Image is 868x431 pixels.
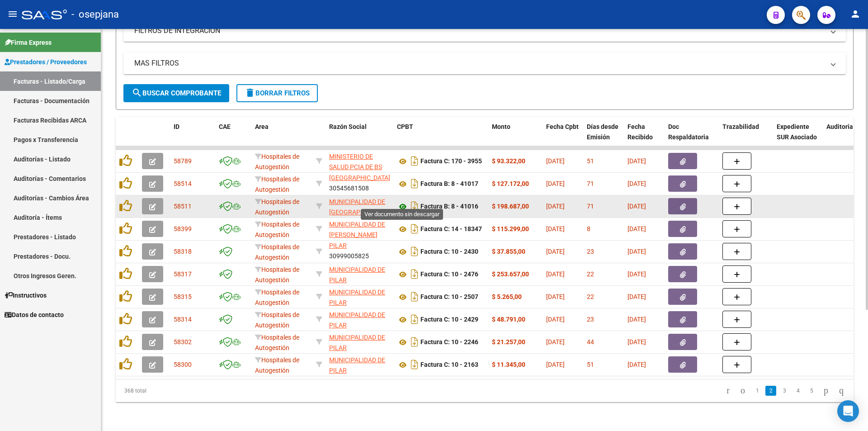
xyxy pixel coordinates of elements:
[826,123,853,130] span: Auditoria
[778,383,791,398] li: page 3
[329,152,390,171] div: 30626983398
[409,289,420,304] i: Descargar documento
[5,38,52,47] span: Firma Express
[255,311,299,329] span: Hospitales de Autogestión
[627,293,646,300] span: [DATE]
[174,180,192,187] span: 58514
[420,248,478,256] strong: Factura C: 10 - 2430
[546,157,565,165] span: [DATE]
[587,203,594,210] span: 71
[420,361,478,369] strong: Factura C: 10 - 2163
[793,386,803,396] a: 4
[409,312,420,327] i: Descargar documento
[255,356,299,374] span: Hospitales de Autogestión
[420,294,478,301] strong: Factura C: 10 - 2507
[5,310,64,320] span: Datos de contacto
[329,197,390,216] div: 30545681508
[329,266,385,284] span: MUNICIPALIDAD DE PILAR
[329,265,390,284] div: 30999005825
[329,242,390,261] div: 30999005825
[764,383,778,398] li: page 2
[329,221,385,238] span: MUNICIPALIDAD DE [PERSON_NAME]
[587,248,594,255] span: 23
[325,117,393,157] datatable-header-cell: Razón Social
[820,386,832,396] a: go to next page
[668,123,709,141] span: Doc Respaldatoria
[587,180,594,187] span: 71
[123,52,846,74] mat-expansion-panel-header: MAS FILTROS
[492,180,529,187] strong: $ 127.172,00
[420,158,482,165] strong: Factura C: 170 - 3955
[255,334,299,351] span: Hospitales de Autogestión
[546,123,579,130] span: Fecha Cpbt
[219,123,231,130] span: CAE
[624,117,665,157] datatable-header-cell: Fecha Recibido
[245,89,310,97] span: Borrar Filtros
[492,203,529,210] strong: $ 198.687,00
[627,157,646,165] span: [DATE]
[251,117,312,157] datatable-header-cell: Area
[329,287,390,306] div: 30999005825
[329,356,385,374] span: MUNICIPALIDAD DE PILAR
[329,334,385,351] span: MUNICIPALIDAD DE PILAR
[587,123,618,141] span: Días desde Emisión
[329,310,390,329] div: 30999005825
[420,180,478,188] strong: Factura B: 8 - 41017
[752,386,763,396] a: 1
[134,26,824,36] mat-panel-title: FILTROS DE INTEGRACION
[123,20,846,42] mat-expansion-panel-header: FILTROS DE INTEGRACION
[236,84,318,102] button: Borrar Filtros
[587,316,594,323] span: 23
[255,266,299,284] span: Hospitales de Autogestión
[627,225,646,232] span: [DATE]
[255,175,299,193] span: Hospitales de Autogestión
[492,338,525,346] strong: $ 21.257,00
[587,225,590,232] span: 8
[215,117,251,157] datatable-header-cell: CAE
[835,386,848,396] a: go to last page
[587,361,594,368] span: 51
[420,316,478,323] strong: Factura C: 10 - 2429
[805,383,818,398] li: page 5
[255,198,299,216] span: Hospitales de Autogestión
[255,123,269,130] span: Area
[409,267,420,281] i: Descargar documento
[329,153,382,181] span: MINISTERIO DE SALUD PCIA DE BS AS
[255,153,299,171] span: Hospitales de Autogestión
[492,293,522,300] strong: $ 5.265,00
[397,123,413,130] span: CPBT
[134,58,824,68] mat-panel-title: MAS FILTROS
[583,117,624,157] datatable-header-cell: Días desde Emisión
[71,5,119,24] span: - osepjana
[409,176,420,191] i: Descargar documento
[546,316,565,323] span: [DATE]
[329,174,390,193] div: 30545681508
[492,361,525,368] strong: $ 11.345,00
[773,117,823,157] datatable-header-cell: Expediente SUR Asociado
[546,248,565,255] span: [DATE]
[492,270,529,278] strong: $ 253.657,00
[329,123,367,130] span: Razón Social
[627,338,646,346] span: [DATE]
[546,293,565,300] span: [DATE]
[627,361,646,368] span: [DATE]
[736,386,749,396] a: go to previous page
[123,84,229,102] button: Buscar Comprobante
[409,154,420,168] i: Descargar documento
[132,87,142,98] mat-icon: search
[420,339,478,346] strong: Factura C: 10 - 2246
[488,117,542,157] datatable-header-cell: Monto
[587,338,594,346] span: 44
[627,123,653,141] span: Fecha Recibido
[492,316,525,323] strong: $ 48.791,00
[174,316,192,323] span: 58314
[329,332,390,351] div: 30999005825
[255,289,299,306] span: Hospitales de Autogestión
[837,400,859,422] div: Open Intercom Messenger
[409,335,420,349] i: Descargar documento
[5,57,87,67] span: Prestadores / Proveedores
[546,180,565,187] span: [DATE]
[174,338,192,346] span: 58302
[255,221,299,238] span: Hospitales de Autogestión
[329,219,390,238] div: 30652381894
